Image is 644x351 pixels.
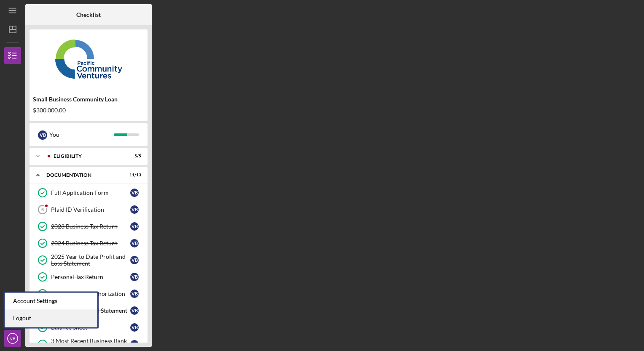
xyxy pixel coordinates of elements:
[54,154,120,159] div: Eligibility
[130,239,139,247] div: V B
[10,336,16,341] text: VB
[30,34,148,84] img: Product logo
[126,154,141,159] div: 5 / 5
[34,285,143,302] a: Credit Report AuthorizationVB
[33,107,144,114] div: $300,000.00
[5,292,97,310] div: Account Settings
[130,256,139,264] div: V B
[130,273,139,281] div: V B
[126,173,141,178] div: 11 / 13
[130,222,139,231] div: V B
[130,340,139,348] div: V B
[34,252,143,269] a: 2025 Year to Date Profit and Loss StatementVB
[34,269,143,285] a: Personal Tax ReturnVB
[33,96,144,103] div: Small Business Community Loan
[34,201,143,218] a: 6Plaid ID VerificationVB
[34,235,143,252] a: 2024 Business Tax ReturnVB
[130,189,139,197] div: V B
[130,323,139,332] div: V B
[5,310,97,327] a: Logout
[4,330,21,347] button: VB
[38,130,47,140] div: V B
[41,207,44,212] tspan: 6
[46,173,120,178] div: Documentation
[51,274,130,280] div: Personal Tax Return
[51,338,130,351] div: 3 Most Recent Business Bank Statements
[51,290,130,297] div: Credit Report Authorization
[130,290,139,298] div: V B
[34,218,143,235] a: 2023 Business Tax ReturnVB
[51,223,130,230] div: 2023 Business Tax Return
[51,253,130,267] div: 2025 Year to Date Profit and Loss Statement
[130,306,139,315] div: V B
[51,189,130,196] div: Full Application Form
[49,128,114,142] div: You
[34,184,143,201] a: Full Application FormVB
[130,205,139,214] div: V B
[51,206,130,213] div: Plaid ID Verification
[51,240,130,247] div: 2024 Business Tax Return
[76,11,101,18] b: Checklist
